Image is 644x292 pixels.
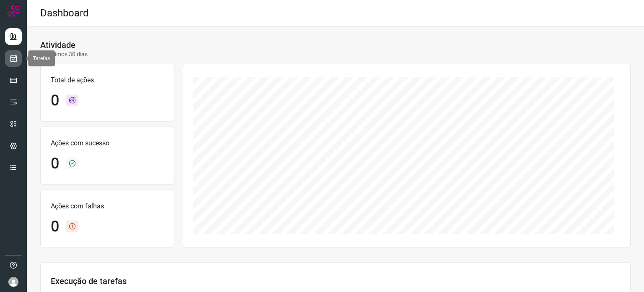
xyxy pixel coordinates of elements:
h1: 0 [51,155,59,173]
p: Ações com falhas [51,201,164,211]
img: Logo [7,5,20,18]
h3: Execução de tarefas [51,276,620,286]
p: Total de ações [51,75,164,85]
h1: 0 [51,218,59,236]
span: Tarefas [33,55,50,61]
h2: Dashboard [40,7,89,19]
p: Últimos 30 dias [40,50,88,59]
p: Ações com sucesso [51,138,164,148]
h3: Atividade [40,40,75,50]
img: avatar-user-boy.jpg [8,277,18,287]
h1: 0 [51,92,59,110]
